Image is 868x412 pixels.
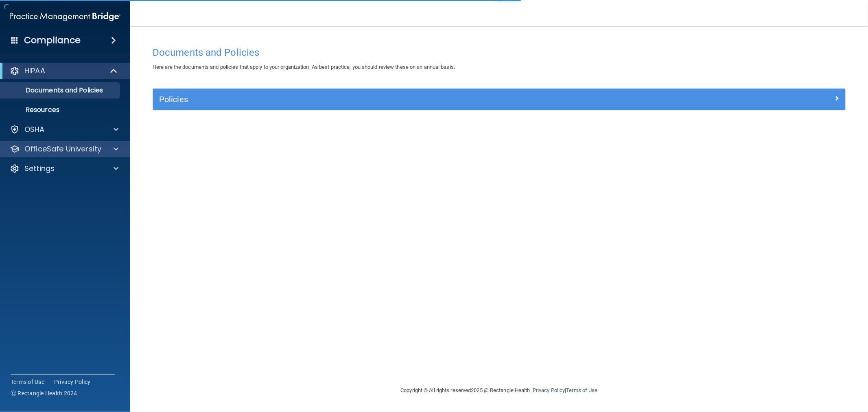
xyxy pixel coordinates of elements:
a: Settings [10,164,118,173]
p: Resources [5,106,116,114]
h4: Documents and Policies [153,47,846,58]
span: Here are the documents and policies that apply to your organization. As best practice, you should... [153,64,455,70]
span: Ⓒ Rectangle Health 2024 [11,389,77,397]
a: OfficeSafe University [10,144,118,154]
p: Settings [24,164,55,173]
a: Terms of Use [11,378,44,386]
p: HIPAA [24,66,45,76]
a: Privacy Policy [533,387,565,393]
h5: Policies [159,95,666,104]
p: Documents and Policies [5,86,116,94]
a: OSHA [10,125,118,134]
p: OSHA [24,125,45,134]
img: PMB logo [10,9,120,25]
h4: Compliance [24,35,81,46]
p: OfficeSafe University [24,144,101,154]
a: HIPAA [10,66,118,76]
a: Terms of Use [566,387,597,393]
a: Privacy Policy [54,378,91,386]
a: Policies [159,93,839,106]
div: Copyright © All rights reserved 2025 @ Rectangle Health | | [351,377,648,403]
